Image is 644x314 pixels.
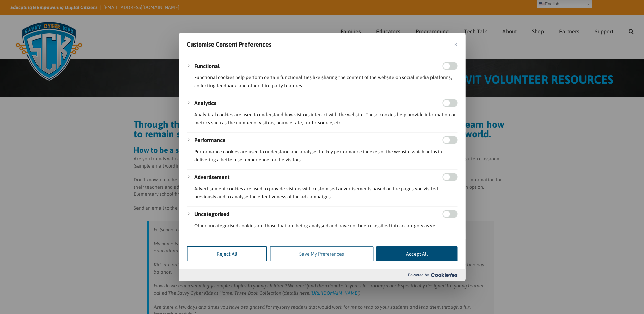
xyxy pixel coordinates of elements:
[187,246,267,261] button: Reject All
[442,136,457,144] input: Enable Performance
[194,185,457,201] p: Advertisement cookies are used to provide visitors with customised advertisements based on the pa...
[194,73,457,90] p: Functional cookies help perform certain functionalities like sharing the content of the website o...
[442,99,457,107] input: Enable Analytics
[442,62,457,70] input: Enable Functional
[194,147,457,164] p: Performance cookies are used to understand and analyse the key performance indexes of the website...
[194,222,457,230] p: Other uncategorised cookies are those that are being analysed and have not been classified into a...
[179,269,465,281] div: Powered by
[194,210,229,218] button: Uncategorised
[270,246,373,261] button: Save My Preferences
[431,273,457,277] img: Cookieyes logo
[194,136,226,144] button: Performance
[194,173,229,181] button: Advertisement
[187,40,271,49] span: Customise Consent Preferences
[376,246,457,261] button: Accept All
[194,110,457,127] p: Analytical cookies are used to understand how visitors interact with the website. These cookies h...
[442,210,457,218] input: Enable Uncategorised
[194,62,220,70] button: Functional
[442,173,457,181] input: Enable Advertisement
[194,99,216,107] button: Analytics
[454,43,457,46] img: Close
